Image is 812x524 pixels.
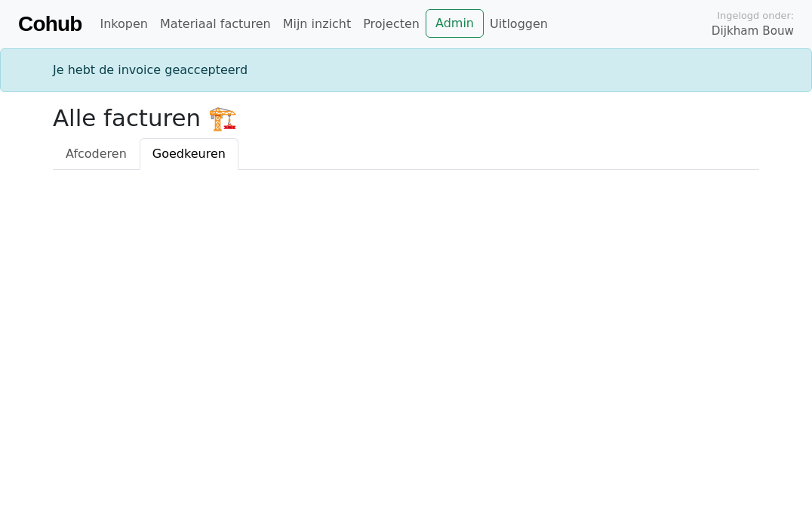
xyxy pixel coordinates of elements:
[426,9,484,38] a: Admin
[44,61,768,79] div: Je hebt de invoice geaccepteerd
[277,9,358,39] a: Mijn inzicht
[154,9,277,39] a: Materiaal facturen
[53,138,140,170] a: Afcoderen
[717,8,794,23] span: Ingelogd onder:
[18,6,82,42] a: Cohub
[152,146,226,161] span: Goedkeuren
[94,9,153,39] a: Inkopen
[357,9,426,39] a: Projecten
[53,104,759,132] h2: Alle facturen 🏗️
[712,23,794,40] span: Dijkham Bouw
[484,9,554,39] a: Uitloggen
[140,138,238,170] a: Goedkeuren
[66,146,127,161] span: Afcoderen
